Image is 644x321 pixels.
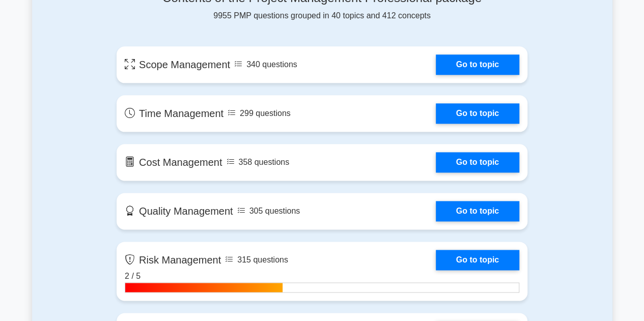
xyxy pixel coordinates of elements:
[436,54,519,75] a: Go to topic
[436,250,519,270] a: Go to topic
[436,103,519,124] a: Go to topic
[436,201,519,221] a: Go to topic
[436,152,519,172] a: Go to topic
